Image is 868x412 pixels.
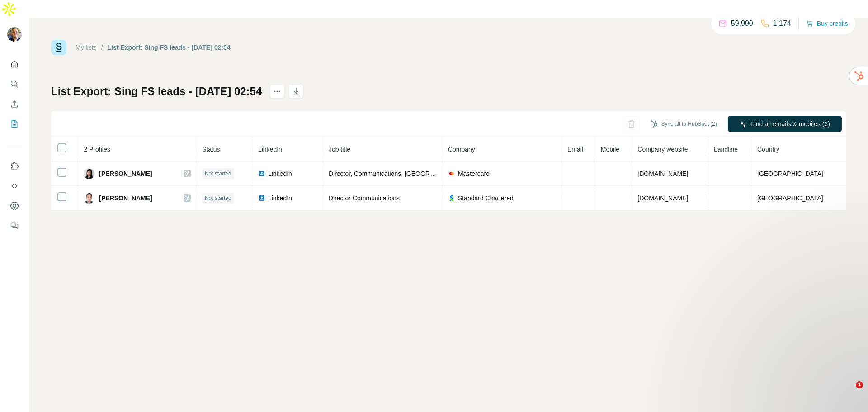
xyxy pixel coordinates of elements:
img: Avatar [7,27,22,42]
button: Sync all to HubSpot (2) [644,117,723,131]
span: Director, Communications, [GEOGRAPHIC_DATA] [329,170,471,177]
span: 2 Profiles [84,146,110,153]
span: Find all emails & mobiles (2) [750,119,830,128]
span: LinkedIn [268,169,292,178]
img: company-logo [448,194,455,202]
span: [PERSON_NAME] [99,194,152,203]
span: Mobile [601,146,619,153]
span: Director Communications [329,194,400,202]
button: Use Surfe on LinkedIn [7,158,22,174]
button: Use Surfe API [7,178,22,194]
img: LinkedIn logo [258,194,265,202]
h1: List Export: Sing FS leads - [DATE] 02:54 [51,84,262,99]
span: 1 [856,381,863,388]
img: Surfe Logo [51,40,66,55]
p: 59,990 [731,18,753,29]
span: Company [448,146,475,153]
span: [DOMAIN_NAME] [637,170,688,177]
span: [GEOGRAPHIC_DATA] [757,194,823,202]
span: [DOMAIN_NAME] [637,194,688,202]
span: LinkedIn [268,194,292,203]
span: Country [757,146,779,153]
img: Avatar [84,193,94,204]
button: Dashboard [7,198,22,214]
button: Feedback [7,218,22,234]
span: LinkedIn [258,146,282,153]
span: Standard Chartered [458,194,514,203]
button: actions [270,84,284,99]
iframe: Intercom live chat [837,381,859,403]
li: / [101,43,103,52]
button: Find all emails & mobiles (2) [728,116,842,132]
p: 1,174 [773,18,791,29]
span: Job title [329,146,350,153]
span: Company website [637,146,688,153]
span: Mastercard [458,169,490,178]
button: Enrich CSV [7,96,22,112]
span: Landline [714,146,738,153]
button: Search [7,76,22,92]
span: Status [202,146,220,153]
span: Not started [205,194,231,202]
a: My lists [75,44,97,51]
span: Not started [205,170,231,178]
button: My lists [7,116,22,132]
img: Avatar [84,168,94,179]
span: Email [567,146,583,153]
img: LinkedIn logo [258,170,265,177]
button: Buy credits [806,17,848,30]
span: [PERSON_NAME] [99,169,152,178]
div: List Export: Sing FS leads - [DATE] 02:54 [108,43,231,52]
span: [GEOGRAPHIC_DATA] [757,170,823,177]
img: company-logo [448,170,455,177]
button: Quick start [7,56,22,72]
